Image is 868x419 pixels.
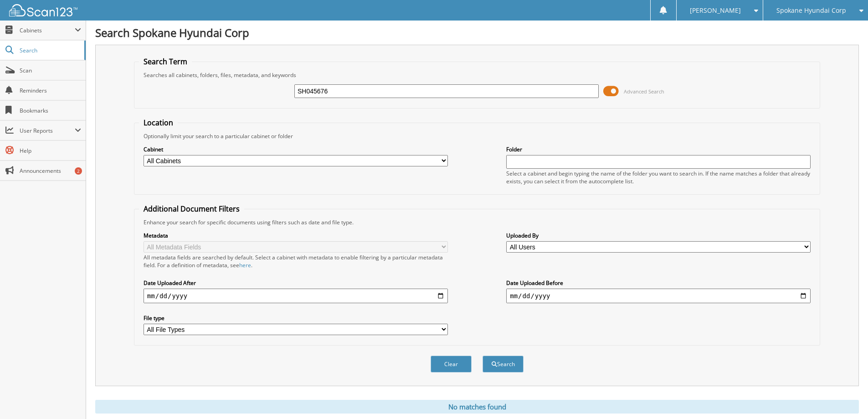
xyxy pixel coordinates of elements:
[144,253,448,269] div: All metadata fields are searched by default. Select a cabinet with metadata to enable filtering b...
[139,204,244,214] legend: Additional Document Filters
[776,8,846,13] span: Spokane Hyundai Corp
[144,145,448,153] label: Cabinet
[139,218,815,226] div: Enhance your search for specific documents using filters such as date and file type.
[431,356,472,372] button: Clear
[506,145,811,153] label: Folder
[20,26,75,34] span: Cabinets
[506,289,811,303] input: end
[95,25,859,40] h1: Search Spokane Hyundai Corp
[624,88,664,95] span: Advanced Search
[483,356,524,372] button: Search
[506,279,811,287] label: Date Uploaded Before
[506,170,811,185] div: Select a cabinet and begin typing the name of the folder you want to search in. If the name match...
[144,314,448,322] label: File type
[20,147,81,155] span: Help
[139,57,192,67] legend: Search Term
[95,400,859,414] div: No matches found
[144,279,448,287] label: Date Uploaded After
[20,87,81,94] span: Reminders
[20,127,75,134] span: User Reports
[139,71,815,79] div: Searches all cabinets, folders, files, metadata, and keywords
[139,118,178,128] legend: Location
[9,4,77,16] img: scan123-logo-white.svg
[506,232,811,239] label: Uploaded By
[139,132,815,140] div: Optionally limit your search to a particular cabinet or folder
[20,47,80,54] span: Search
[20,67,81,74] span: Scan
[144,232,448,239] label: Metadata
[75,167,82,175] div: 2
[690,8,741,13] span: [PERSON_NAME]
[20,167,81,175] span: Announcements
[144,289,448,303] input: start
[20,107,81,114] span: Bookmarks
[239,261,251,269] a: here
